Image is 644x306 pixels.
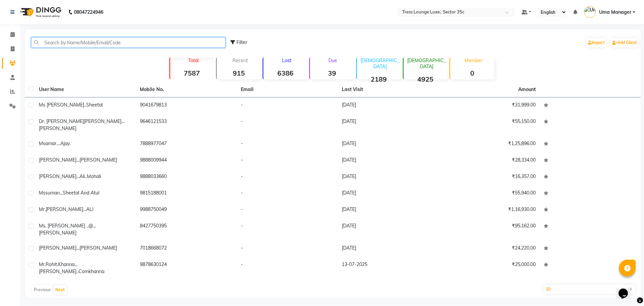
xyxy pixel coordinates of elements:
iframe: chat widget [616,279,637,299]
img: logo [17,3,63,21]
td: [DATE] [338,202,439,218]
span: Mr. [39,206,46,212]
td: ₹24,220.00 [439,241,540,257]
td: 9646121533 [136,114,237,136]
span: [PERSON_NAME]...[PERSON_NAME] [39,157,117,163]
td: [DATE] [338,136,439,152]
td: 9888009944 [136,152,237,169]
td: 9815188001 [136,185,237,202]
th: Mobile No. [136,82,237,97]
strong: 2189 [357,75,401,83]
p: Member [453,57,494,63]
td: [DATE] [338,152,439,169]
td: - [237,169,338,185]
td: ₹31,999.00 [439,97,540,114]
td: 9041679813 [136,97,237,114]
strong: 915 [217,69,261,77]
td: - [237,97,338,114]
td: 9888033660 [136,169,237,185]
td: 9878630124 [136,257,237,279]
td: ₹16,357.00 [439,169,540,185]
b: 08047224946 [74,3,103,21]
th: Last Visit [338,82,439,97]
th: Email [237,82,338,97]
span: suman...sheetal and atul [45,190,99,196]
span: mr.rohit.khanna...[PERSON_NAME]..com [39,261,89,274]
button: Next [54,285,66,295]
td: [DATE] [338,169,439,185]
strong: 7587 [170,69,214,77]
img: Uma Manager [584,6,596,18]
td: ₹95,162.00 [439,218,540,241]
td: - [237,152,338,169]
p: Lost [266,57,307,63]
td: ₹28,334.00 [439,152,540,169]
td: 7888977047 [136,136,237,152]
td: 9988750049 [136,202,237,218]
span: ms [39,190,45,196]
span: sheetal [86,102,103,108]
td: - [237,185,338,202]
td: - [237,241,338,257]
span: ms. [PERSON_NAME] ..@...[PERSON_NAME] [39,223,96,236]
th: Amount [514,82,540,97]
td: ₹55,940.00 [439,185,540,202]
strong: 6386 [263,69,307,77]
strong: 0 [450,69,494,77]
span: [PERSON_NAME]...ALI [46,206,94,212]
a: Import [586,38,606,47]
td: - [237,136,338,152]
span: ms [PERSON_NAME].. [39,102,86,108]
td: 7018668072 [136,241,237,257]
td: ₹1,25,896.00 [439,136,540,152]
p: [DEMOGRAPHIC_DATA] [406,57,447,70]
td: [DATE] [338,241,439,257]
td: ₹55,150.00 [439,114,540,136]
td: [DATE] [338,97,439,114]
a: Add Client [610,38,639,47]
td: - [237,114,338,136]
td: - [237,218,338,241]
p: Total [173,57,214,63]
span: dr. [PERSON_NAME] [39,118,84,124]
span: Filter [236,39,247,45]
p: Recent [219,57,261,63]
p: Due [311,57,354,63]
span: khanna [89,268,104,274]
strong: 4925 [404,75,447,83]
td: ₹1,16,930.00 [439,202,540,218]
strong: 39 [310,69,354,77]
span: Uma Manager [599,9,631,16]
span: amar....ajay. [45,140,70,146]
input: Search by Name/Mobile/Email/Code [31,37,225,48]
td: [DATE] [338,114,439,136]
span: ms [39,140,45,146]
td: [DATE] [338,185,439,202]
span: [PERSON_NAME]...ali..mohali [39,173,101,179]
td: 13-07-2025 [338,257,439,279]
td: - [237,202,338,218]
td: 8427750395 [136,218,237,241]
td: ₹25,000.00 [439,257,540,279]
td: [DATE] [338,218,439,241]
p: [DEMOGRAPHIC_DATA] [360,57,401,70]
td: - [237,257,338,279]
span: [PERSON_NAME]...[PERSON_NAME] [39,245,117,251]
th: User Name [35,82,136,97]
